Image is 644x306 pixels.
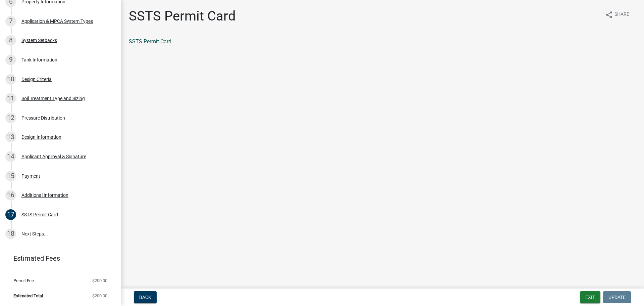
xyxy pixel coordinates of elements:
[92,278,107,283] span: $200.00
[5,35,16,46] div: 8
[5,151,16,162] div: 14
[603,291,631,303] button: Update
[21,57,57,62] div: Tank Information
[21,154,86,159] div: Applicant Approval & Signature
[129,38,171,45] a: SSTS Permit Card
[5,74,16,85] div: 10
[21,96,85,101] div: Soil Treatment Type and Sizing
[92,294,107,298] span: $200.00
[5,228,16,239] div: 18
[5,93,16,104] div: 11
[5,16,16,27] div: 7
[605,11,613,19] i: share
[21,116,65,120] div: Pressure Distribution
[5,171,16,181] div: 15
[21,77,52,82] div: Design Criteria
[21,19,93,24] div: Application & MPCA System Types
[134,291,157,303] button: Back
[21,212,58,217] div: SSTS Permit Card
[5,190,16,201] div: 16
[5,54,16,65] div: 9
[5,252,110,265] a: Estimated Fees
[21,174,40,178] div: Payment
[139,295,151,300] span: Back
[5,132,16,142] div: 13
[580,291,600,303] button: Exit
[614,11,629,19] span: Share
[21,135,61,139] div: Design Information
[600,8,635,21] button: shareShare
[21,38,57,43] div: System Setbacks
[13,294,43,298] span: Estimated Total
[13,278,34,283] span: Permit Fee
[129,8,236,24] h1: SSTS Permit Card
[5,209,16,220] div: 17
[21,193,68,198] div: Additional Information
[608,295,626,300] span: Update
[5,113,16,123] div: 12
